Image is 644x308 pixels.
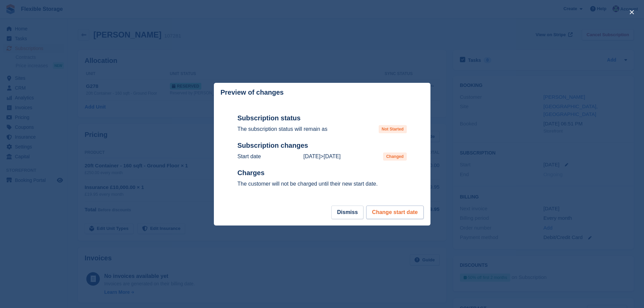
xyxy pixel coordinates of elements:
[331,206,363,219] button: Dismiss
[238,125,328,133] p: The subscription status will remain as
[303,152,340,161] p: >
[383,152,406,161] span: Changed
[626,7,637,18] button: close
[324,153,340,159] time: 2025-09-29 23:00:00 UTC
[366,206,423,219] button: Change start date
[238,152,261,161] p: Start date
[303,153,320,159] time: 2025-10-01 00:00:00 UTC
[238,114,407,122] h2: Subscription status
[238,180,407,188] p: The customer will not be charged until their new start date.
[238,169,407,177] h2: Charges
[238,141,407,150] h2: Subscription changes
[379,125,407,133] span: Not Started
[221,89,284,96] p: Preview of changes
